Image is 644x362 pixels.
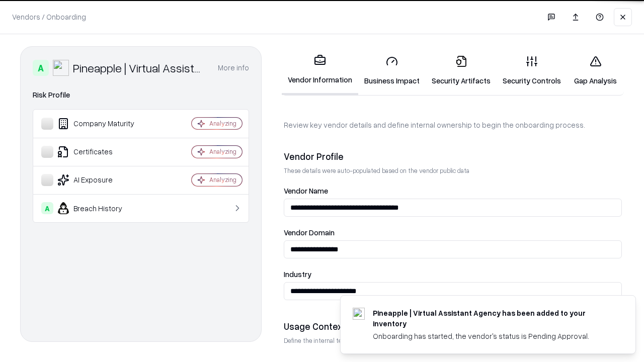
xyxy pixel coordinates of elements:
[284,187,622,195] label: Vendor Name
[284,166,622,175] p: These details were auto-populated based on the vendor public data
[41,118,162,130] div: Company Maturity
[358,47,426,94] a: Business Impact
[373,331,611,341] div: Onboarding has started, the vendor's status is Pending Approval.
[282,46,358,95] a: Vendor Information
[209,147,236,156] div: Analyzing
[33,60,49,76] div: A
[53,60,69,76] img: Pineapple | Virtual Assistant Agency
[209,119,236,128] div: Analyzing
[41,202,53,214] div: A
[284,270,622,278] label: Industry
[373,308,611,329] div: Pineapple | Virtual Assistant Agency has been added to your inventory
[284,229,622,236] label: Vendor Domain
[218,59,249,77] button: More info
[284,336,622,345] p: Define the internal team and reason for using this vendor. This helps assess business relevance a...
[12,12,86,22] p: Vendors / Onboarding
[209,175,236,184] div: Analyzing
[284,150,622,162] div: Vendor Profile
[353,308,365,320] img: trypineapple.com
[41,174,162,186] div: AI Exposure
[497,47,567,94] a: Security Controls
[41,202,162,214] div: Breach History
[567,47,624,94] a: Gap Analysis
[73,60,206,76] div: Pineapple | Virtual Assistant Agency
[426,47,497,94] a: Security Artifacts
[284,320,622,332] div: Usage Context
[33,89,249,101] div: Risk Profile
[284,120,622,130] p: Review key vendor details and define internal ownership to begin the onboarding process.
[41,146,162,158] div: Certificates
